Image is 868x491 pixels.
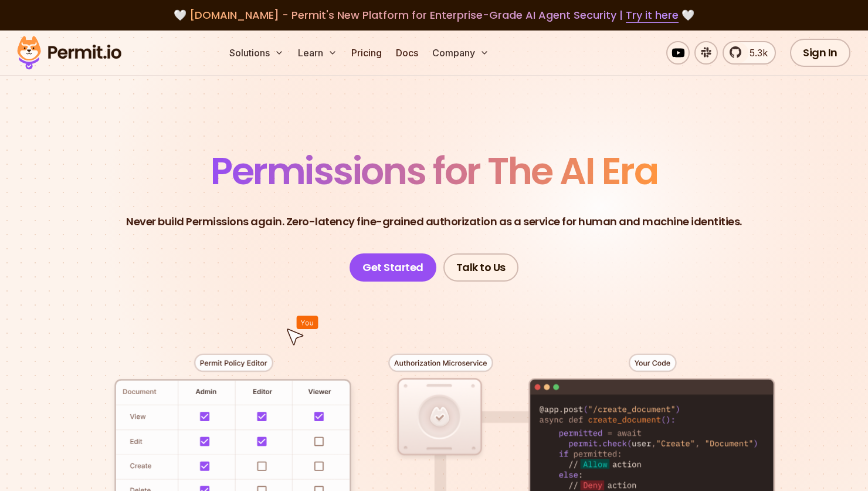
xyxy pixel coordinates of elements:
[293,41,342,65] button: Learn
[12,33,127,73] img: Permit logo
[443,253,518,282] a: Talk to Us
[391,41,423,65] a: Docs
[626,8,679,23] a: Try it here
[28,7,840,23] div: 🤍 🤍
[742,46,768,60] span: 5.3k
[126,214,742,230] p: Never build Permissions again. Zero-latency fine-grained authorization as a service for human and...
[189,8,679,22] span: [DOMAIN_NAME] - Permit's New Platform for Enterprise-Grade AI Agent Security |
[347,41,386,65] a: Pricing
[790,39,850,67] a: Sign In
[428,41,494,65] button: Company
[211,145,657,197] span: Permissions for The AI Era
[225,41,289,65] button: Solutions
[350,253,436,282] a: Get Started
[723,41,776,65] a: 5.3k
